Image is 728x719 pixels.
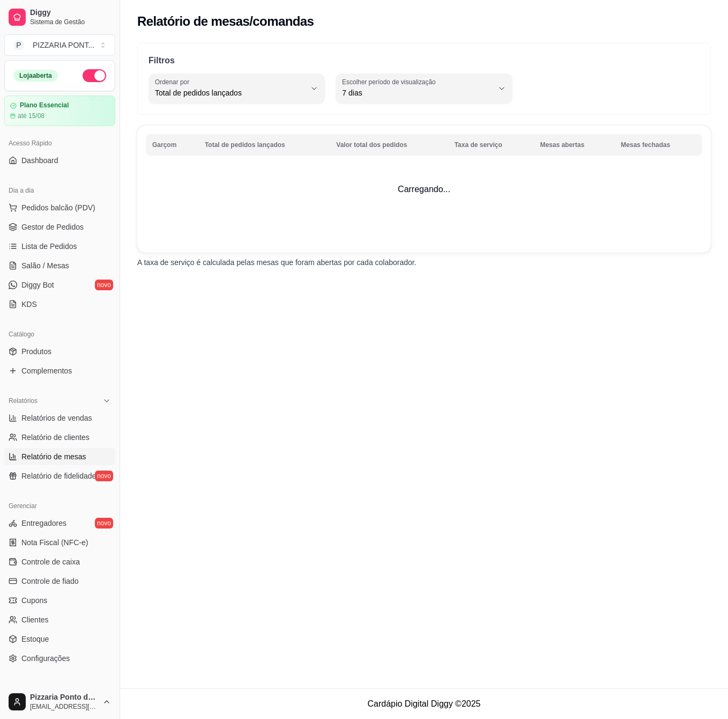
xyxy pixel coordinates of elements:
[13,70,58,82] div: Loja aberta
[21,299,37,310] span: KDS
[4,238,115,255] a: Lista de Pedidos
[4,326,115,343] div: Catálogo
[4,650,115,667] a: Configurações
[4,534,115,551] a: Nota Fiscal (NFC-e)
[4,689,115,715] button: Pizzaria Ponto da Família[EMAIL_ADDRESS][DOMAIN_NAME]
[21,346,51,357] span: Produtos
[21,614,49,625] span: Clientes
[4,199,115,216] button: Pedidos balcão (PDV)
[21,222,84,232] span: Gestor de Pedidos
[4,448,115,465] a: Relatório de mesas
[18,112,44,120] article: até 15/08
[21,537,88,548] span: Nota Fiscal (NFC-e)
[4,152,115,169] a: Dashboard
[21,280,54,290] span: Diggy Bot
[21,595,47,606] span: Cupons
[336,74,512,104] button: Escolher período de visualização7 dias
[4,218,115,236] a: Gestor de Pedidos
[21,518,66,529] span: Entregadores
[21,471,96,481] span: Relatório de fidelidade
[148,74,325,104] button: Ordenar porTotal de pedidos lançados
[4,429,115,446] a: Relatório de clientes
[83,69,106,82] button: Alterar Status
[4,573,115,590] a: Controle de fiado
[4,553,115,570] a: Controle de caixa
[30,702,98,711] span: [EMAIL_ADDRESS][DOMAIN_NAME]
[4,467,115,485] a: Relatório de fidelidadenovo
[137,257,711,268] p: A taxa de serviço é calculada pelas mesas que foram abertas por cada colaborador.
[120,688,728,719] footer: Cardápio Digital Diggy © 2025
[137,126,711,253] td: Carregando...
[21,451,86,462] span: Relatório de mesas
[21,241,77,252] span: Lista de Pedidos
[4,630,115,648] a: Estoque
[148,54,700,67] p: Filtros
[342,77,439,86] label: Escolher período de visualização
[342,87,493,98] span: 7 dias
[155,87,306,98] span: Total de pedidos lançados
[4,515,115,532] a: Entregadoresnovo
[4,343,115,360] a: Produtos
[21,653,70,664] span: Configurações
[21,576,79,586] span: Controle de fiado
[21,202,95,213] span: Pedidos balcão (PDV)
[4,34,115,56] button: Select a team
[4,409,115,427] a: Relatórios de vendas
[20,101,69,109] article: Plano Essencial
[4,96,115,126] a: Plano Essencialaté 15/08
[4,680,115,697] div: Diggy
[30,693,98,702] span: Pizzaria Ponto da Família
[4,497,115,515] div: Gerenciar
[4,276,115,294] a: Diggy Botnovo
[30,8,111,18] span: Diggy
[21,155,58,166] span: Dashboard
[13,40,24,50] span: P
[21,260,69,271] span: Salão / Mesas
[21,413,92,423] span: Relatórios de vendas
[21,432,90,443] span: Relatório de clientes
[4,362,115,379] a: Complementos
[4,135,115,152] div: Acesso Rápido
[33,40,94,50] div: PIZZARIA PONT ...
[30,18,111,26] span: Sistema de Gestão
[9,397,38,405] span: Relatórios
[155,77,193,86] label: Ordenar por
[4,257,115,274] a: Salão / Mesas
[4,182,115,199] div: Dia a dia
[21,365,72,376] span: Complementos
[4,4,115,30] a: DiggySistema de Gestão
[4,296,115,313] a: KDS
[4,592,115,609] a: Cupons
[137,13,314,30] h2: Relatório de mesas/comandas
[4,611,115,628] a: Clientes
[21,556,80,567] span: Controle de caixa
[21,634,49,644] span: Estoque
